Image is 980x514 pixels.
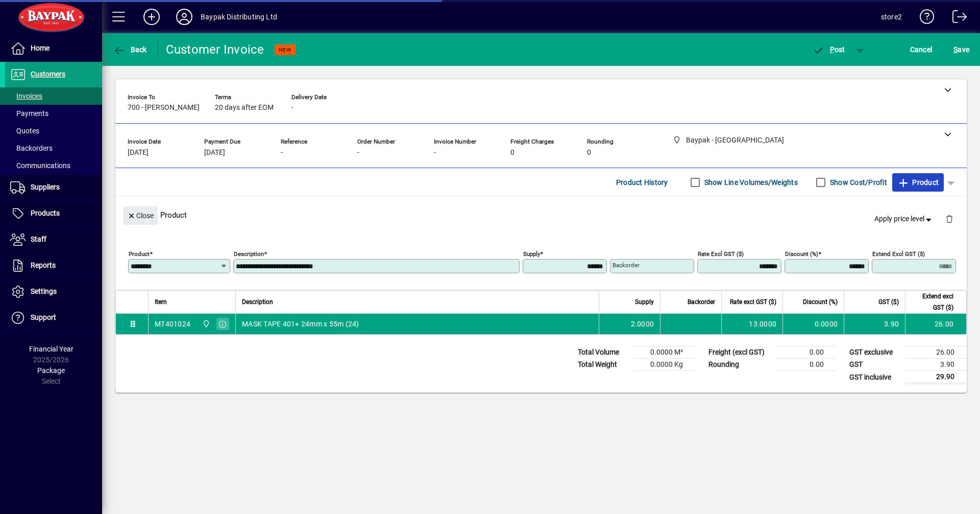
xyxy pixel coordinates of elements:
button: Add [135,8,168,26]
span: Customers [31,70,65,78]
span: Reports [31,261,56,269]
span: ave [953,41,969,58]
mat-label: Product [129,250,150,258]
td: 0.0000 Kg [634,359,695,371]
span: Support [31,313,56,321]
td: 29.90 [905,371,967,384]
td: Total Volume [573,346,634,359]
td: 26.00 [905,314,966,334]
mat-label: Rate excl GST ($) [698,250,744,258]
td: 0.00 [775,359,836,371]
td: Total Weight [573,359,634,371]
span: Back [113,45,147,54]
div: store2 [881,9,902,25]
span: - [281,149,283,157]
mat-label: Description [234,250,264,258]
span: Quotes [10,127,39,135]
span: S [953,45,958,54]
span: Home [31,44,50,52]
span: Close [127,207,154,224]
button: Close [123,206,158,225]
span: Baypak - Onekawa [200,318,211,330]
span: MASK TAPE 401+ 24mm x 55m (24) [242,319,359,329]
span: Backorder [688,296,715,308]
span: Product History [616,174,668,191]
button: Product [892,173,944,192]
span: Settings [31,287,57,295]
button: Post [807,40,850,59]
td: 3.90 [905,359,967,371]
td: 0.00 [775,346,836,359]
td: 3.90 [844,314,905,334]
label: Show Cost/Profit [828,177,887,188]
span: NEW [279,46,291,53]
a: Reports [5,253,102,278]
td: 26.00 [905,346,967,359]
span: Invoices [10,92,42,100]
a: Knowledge Base [912,2,935,35]
span: 0 [510,149,514,157]
td: Rounding [703,359,775,371]
td: GST inclusive [844,371,905,384]
span: Product [897,174,939,191]
span: [DATE] [128,149,149,157]
a: Home [5,36,102,61]
a: Backorders [5,139,102,157]
div: 13.0000 [728,319,776,329]
div: Customer Invoice [166,41,264,58]
span: Description [242,296,273,308]
a: Communications [5,157,102,174]
span: - [291,104,293,112]
mat-label: Discount (%) [785,250,818,258]
a: Invoices [5,87,102,105]
label: Show Line Volumes/Weights [702,177,798,188]
span: P [830,45,835,54]
td: GST exclusive [844,346,905,359]
app-page-header-button: Close [120,211,160,220]
span: Rate excl GST ($) [730,296,776,308]
span: Cancel [910,41,933,58]
span: ost [812,45,845,54]
span: Apply price level [874,214,934,224]
app-page-header-button: Delete [937,214,962,223]
button: Product History [612,173,672,192]
td: 0.0000 M³ [634,346,695,359]
div: Product [115,196,967,233]
span: Payments [10,109,48,118]
span: Suppliers [31,183,60,191]
td: 0.0000 [782,314,844,334]
app-page-header-button: Back [102,40,158,59]
a: Settings [5,279,102,305]
mat-label: Backorder [612,262,640,269]
td: GST [844,359,905,371]
span: Package [37,366,65,375]
button: Profile [168,8,201,26]
span: Backorders [10,144,53,152]
span: Discount (%) [803,296,838,308]
span: Staff [31,235,46,243]
span: [DATE] [204,149,225,157]
button: Delete [937,206,962,231]
a: Quotes [5,122,102,139]
span: 0 [587,149,591,157]
td: Freight (excl GST) [703,346,775,359]
mat-label: Supply [523,250,540,258]
mat-label: Extend excl GST ($) [872,250,925,258]
span: - [357,149,359,157]
a: Suppliers [5,175,102,200]
button: Back [110,40,150,59]
span: 2.0000 [631,319,654,329]
button: Cancel [908,40,935,59]
div: Baypak Distributing Ltd [201,9,277,25]
span: GST ($) [878,296,899,308]
span: Supply [635,296,654,308]
a: Staff [5,227,102,252]
button: Apply price level [870,210,938,228]
span: Communications [10,161,70,170]
span: Item [155,296,167,308]
a: Payments [5,105,102,122]
span: Products [31,209,60,217]
span: Extend excl GST ($) [912,291,953,313]
span: - [434,149,436,157]
a: Products [5,201,102,226]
